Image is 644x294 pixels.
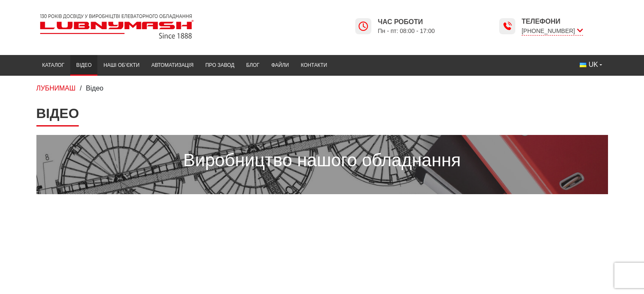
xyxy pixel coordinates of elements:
img: Lubnymash time icon [502,21,512,31]
a: Про завод [199,57,240,74]
a: Відео [70,57,97,74]
span: Відео [86,85,103,92]
span: Пн - пт: 08:00 - 17:00 [378,27,435,35]
a: Каталог [36,57,70,74]
h1: Відео [36,105,608,126]
a: Файли [265,57,295,74]
span: UK [589,60,598,69]
a: Блог [240,57,265,74]
a: Контакти [295,57,333,74]
span: / [80,85,81,92]
span: Телефони [522,17,583,26]
p: Виробництво нашого обладнання [43,148,601,173]
button: UK [574,57,608,72]
a: Наші об’єкти [97,57,145,74]
img: Lubnymash [36,11,197,42]
span: Час роботи [378,17,435,27]
a: ЛУБНИМАШ [36,85,76,92]
img: Українська [580,63,586,67]
span: [PHONE_NUMBER] [522,27,583,36]
img: Lubnymash time icon [358,21,368,31]
a: Автоматизація [145,57,199,74]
